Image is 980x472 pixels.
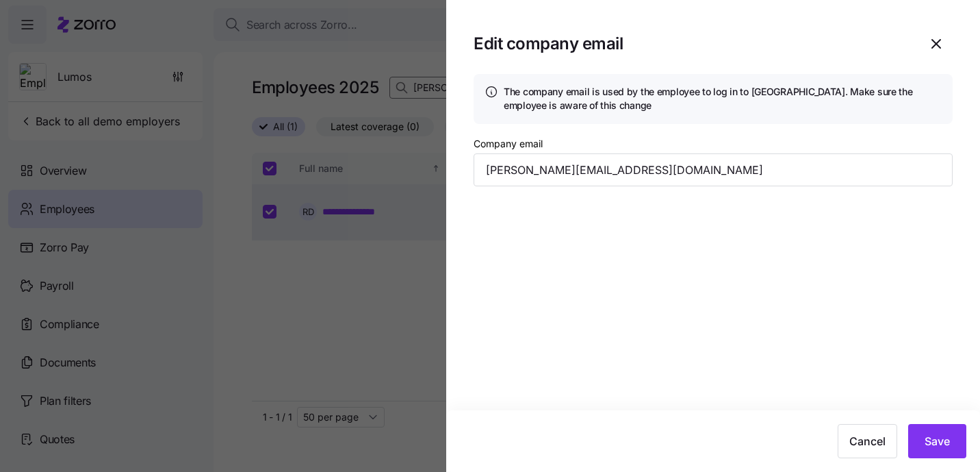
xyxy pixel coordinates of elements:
[908,424,966,458] button: Save
[925,433,950,449] span: Save
[504,85,942,113] h4: The company email is used by the employee to log in to [GEOGRAPHIC_DATA]. Make sure the employee ...
[838,424,897,458] button: Cancel
[474,33,623,54] h1: Edit company email
[474,136,543,151] label: Company email
[849,433,886,449] span: Cancel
